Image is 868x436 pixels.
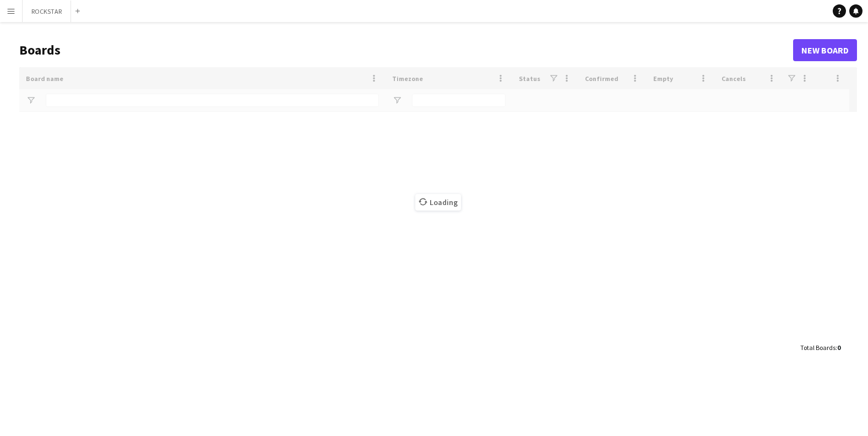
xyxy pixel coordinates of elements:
[800,343,836,352] span: Total Boards
[23,1,71,22] button: ROCKSTAR
[415,194,461,211] span: Loading
[793,39,857,61] a: New Board
[19,42,793,58] h1: Boards
[800,337,840,358] div: :
[837,343,840,352] span: 0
